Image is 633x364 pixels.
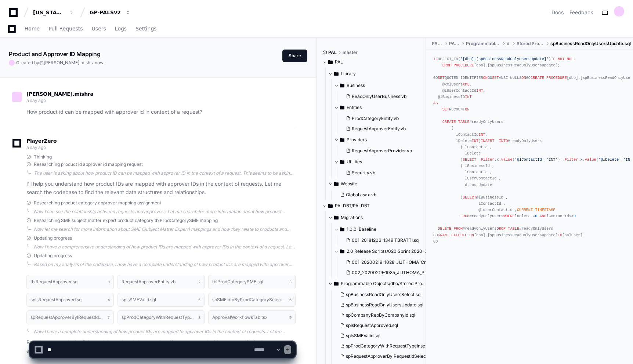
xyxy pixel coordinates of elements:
[328,212,426,223] button: Migrations
[337,290,428,300] button: spBusinessReadOnlyUsersSelect.sql
[198,279,200,285] span: 2
[558,233,562,237] span: TO
[472,139,478,143] span: INT
[497,226,506,231] span: DROP
[463,157,476,162] span: SELECT
[481,139,494,143] span: INSERT
[352,126,406,132] span: RequestApproverEntity.vb
[117,275,205,289] button: RequestApproverEntity.vb2
[26,293,114,307] button: spIsRequestApproved.sql4
[34,154,52,160] span: Thinking
[340,81,344,90] svg: Directory
[453,226,463,231] span: FROM
[30,298,83,302] h1: spIsRequestApproved.sql
[550,41,631,47] span: spBusinessReadOnlyUsersUpdate.sql
[334,245,432,257] button: 2.0 Release Scripts/020 Sprint 2020-02
[26,145,46,150] span: a day ago
[34,253,72,259] span: Updating progress
[340,103,344,112] svg: Directory
[289,297,292,303] span: 6
[346,302,423,308] span: spBusinessReadOnlyUsersUpdate.sql
[574,214,576,218] span: 0
[442,107,449,112] span: SET
[108,279,110,285] span: 1
[343,113,416,124] button: ProdCategoryEntity.vb
[122,315,195,320] h1: spProdCategoryWithRequestTypeInsert.sql
[26,275,114,289] button: tblRequestApprover.sql1
[347,83,365,88] span: Business
[334,134,420,146] button: Providers
[33,9,65,16] div: [US_STATE] Pacific
[535,214,537,218] span: 0
[335,59,343,65] span: PAL
[334,223,432,235] button: 1.0.0-Baseline
[9,50,101,58] app-text-character-animate: Product and Approver ID Mapping
[598,157,621,162] span: '@lDelete'
[122,298,156,302] h1: spIsSMEValid.sql
[198,314,200,320] span: 8
[551,57,555,61] span: IS
[517,208,556,212] span: CURRENT_TIMESTAMP
[25,21,40,37] a: Home
[212,280,263,284] h1: tblProdCategorySME.sql
[337,310,428,320] button: spCompanyRepByCompanyId.sql
[208,310,296,324] button: ApprovalWorkflowsTab.tsx9
[334,179,339,188] svg: Directory
[352,148,412,154] span: RequestApproverProvider.vb
[499,139,508,143] span: INTO
[558,57,564,61] span: NOT
[470,233,474,237] span: ON
[343,91,416,102] button: ReadOnlyUserBusiness.vb
[334,156,420,168] button: Utilities
[282,50,307,62] button: Share
[328,50,337,55] span: PAL
[466,41,500,47] span: Programmable Objects
[343,124,416,134] button: RequestApproverEntity.vb
[346,292,422,298] span: spBusinessReadOnlyUsersSelect.sql
[34,209,296,215] div: Now I can see the relationship between requests and approvers. Let me search for more information...
[346,192,376,198] span: Global.asax.vb
[335,203,370,209] span: PALDBT/PALDBT
[334,213,339,222] svg: Directory
[34,262,296,267] div: Based on my analysis of the codebase, I now have a complete understanding of how product IDs are ...
[334,279,339,288] svg: Directory
[347,137,367,143] span: Providers
[465,107,469,112] span: ON
[476,88,483,93] span: INT
[551,9,564,16] a: Docs
[135,21,156,37] a: Settings
[198,297,200,303] span: 5
[453,63,474,68] span: PROCEDURE
[26,139,57,143] span: PlayerZero
[92,26,106,31] span: Users
[341,181,357,187] span: Website
[352,116,399,121] span: ProdCategoryEntity.vb
[346,323,398,328] span: spIsRequestApproved.sql
[503,214,515,218] span: WHERE
[95,60,104,65] span: now
[341,71,356,77] span: Library
[465,95,471,99] span: INT
[540,214,546,218] span: AND
[135,26,156,31] span: Settings
[26,108,296,116] p: How product id can be mapped with approver id in context of a request?
[322,56,420,68] button: PAL
[87,6,134,19] button: GP-PALSv2
[208,275,296,289] button: tblProdCategorySME.sql3
[438,76,444,80] span: SET
[25,26,40,31] span: Home
[517,41,545,47] span: Stored Procedures
[122,280,176,284] h1: RequestApproverEntity.vb
[343,50,358,55] span: master
[515,157,544,162] span: '@lContactId'
[433,56,626,245] div: OBJECT_ID( ) [dbo].[spBusinessReadOnlyUsersUpdate]; GO QUOTED_IDENTIFIER GO ANSI_NULLS GO [dbo].[...
[328,278,426,290] button: Programmable Objects/dbo/Stored Procedures
[343,168,416,178] button: Security.vb
[328,68,420,80] button: Library
[343,257,434,267] button: 001_20200219-1028_JIJTHOMA_Create_ProdCatSMETable.sql
[463,195,476,200] span: SELECT
[108,314,110,320] span: 7
[460,57,549,61] span: '[dbo].[spBusinessReadOnlyUsersUpdate]'
[458,120,470,124] span: TABLE
[501,157,513,162] span: value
